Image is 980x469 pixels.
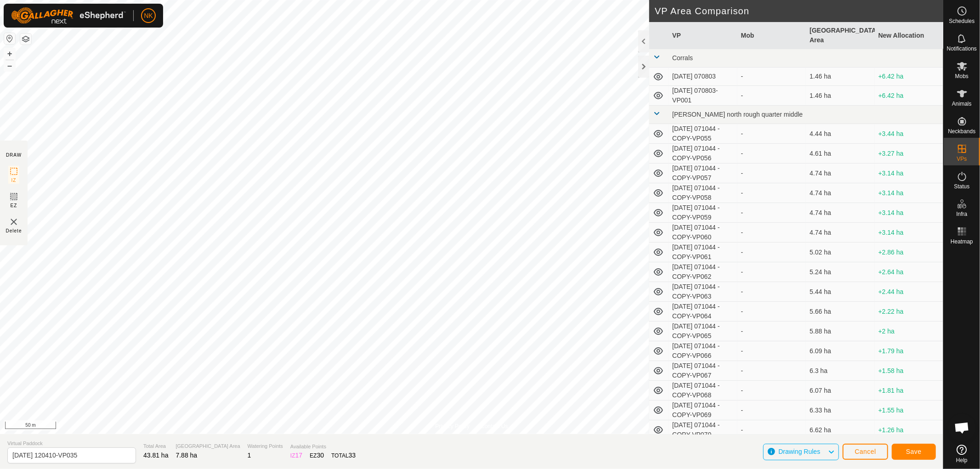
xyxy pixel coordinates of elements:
[806,68,874,86] td: 1.46 ha
[806,203,874,223] td: 4.74 ha
[248,442,283,450] span: Watering Points
[741,149,802,158] div: -
[741,425,802,435] div: -
[741,129,802,139] div: -
[672,54,693,62] span: Corrals
[875,164,943,183] td: +3.14 ha
[952,101,972,107] span: Animals
[875,183,943,203] td: +3.14 ha
[20,34,31,45] button: Map Layers
[668,401,737,420] td: [DATE] 071044 - COPY-VP069
[741,228,802,237] div: -
[951,239,973,244] span: Heatmap
[668,381,737,401] td: [DATE] 071044 - COPY-VP068
[6,152,22,158] div: DRAW
[290,451,302,460] div: IZ
[741,307,802,316] div: -
[741,188,802,198] div: -
[655,6,943,17] h2: VP Area Comparison
[349,452,356,459] span: 33
[741,208,802,218] div: -
[947,46,977,51] span: Notifications
[875,243,943,262] td: +2.86 ha
[143,442,169,450] span: Total Area
[955,73,969,79] span: Mobs
[741,267,802,277] div: -
[11,7,126,24] img: Gallagher Logo
[806,124,874,144] td: 4.44 ha
[892,444,936,460] button: Save
[741,287,802,297] div: -
[176,442,240,450] span: [GEOGRAPHIC_DATA] Area
[741,406,802,415] div: -
[248,452,251,459] span: 1
[806,144,874,164] td: 4.61 ha
[806,262,874,282] td: 5.24 ha
[875,262,943,282] td: +2.64 ha
[290,443,356,451] span: Available Points
[668,144,737,164] td: [DATE] 071044 - COPY-VP056
[6,227,22,234] span: Delete
[806,282,874,302] td: 5.44 ha
[875,401,943,420] td: +1.55 ha
[668,262,737,282] td: [DATE] 071044 - COPY-VP062
[176,452,198,459] span: 7.88 ha
[4,48,15,59] button: +
[668,322,737,341] td: [DATE] 071044 - COPY-VP065
[668,86,737,106] td: [DATE] 070803-VP001
[672,111,803,118] span: [PERSON_NAME] north rough quarter middle
[11,202,17,209] span: EZ
[8,216,19,227] img: VP
[906,448,922,455] span: Save
[668,282,737,302] td: [DATE] 071044 - COPY-VP063
[668,183,737,203] td: [DATE] 071044 - COPY-VP058
[875,203,943,223] td: +3.14 ha
[668,124,737,144] td: [DATE] 071044 - COPY-VP055
[948,129,975,134] span: Neckbands
[806,22,874,49] th: [GEOGRAPHIC_DATA] Area
[741,327,802,336] div: -
[949,18,974,24] span: Schedules
[144,11,153,21] span: NK
[875,322,943,341] td: +2 ha
[741,346,802,356] div: -
[875,86,943,106] td: +6.42 ha
[875,361,943,381] td: +1.58 ha
[806,322,874,341] td: 5.88 ha
[741,169,802,178] div: -
[806,223,874,243] td: 4.74 ha
[806,243,874,262] td: 5.02 ha
[806,164,874,183] td: 4.74 ha
[435,422,470,430] a: Privacy Policy
[806,86,874,106] td: 1.46 ha
[331,451,356,460] div: TOTAL
[875,223,943,243] td: +3.14 ha
[668,361,737,381] td: [DATE] 071044 - COPY-VP067
[741,386,802,396] div: -
[668,223,737,243] td: [DATE] 071044 - COPY-VP060
[4,60,15,71] button: –
[737,22,806,49] th: Mob
[806,361,874,381] td: 6.3 ha
[668,203,737,223] td: [DATE] 071044 - COPY-VP059
[956,211,967,217] span: Infra
[806,302,874,322] td: 5.66 ha
[806,381,874,401] td: 6.07 ha
[143,452,169,459] span: 43.81 ha
[668,22,737,49] th: VP
[806,401,874,420] td: 6.33 ha
[778,448,820,455] span: Drawing Rules
[806,183,874,203] td: 4.74 ha
[668,341,737,361] td: [DATE] 071044 - COPY-VP066
[875,420,943,440] td: +1.26 ha
[956,458,968,463] span: Help
[843,444,888,460] button: Cancel
[957,156,967,162] span: VPs
[481,422,508,430] a: Contact Us
[806,341,874,361] td: 6.09 ha
[948,414,976,441] div: Open chat
[295,452,303,459] span: 17
[4,33,15,44] button: Reset Map
[944,441,980,467] a: Help
[317,452,324,459] span: 30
